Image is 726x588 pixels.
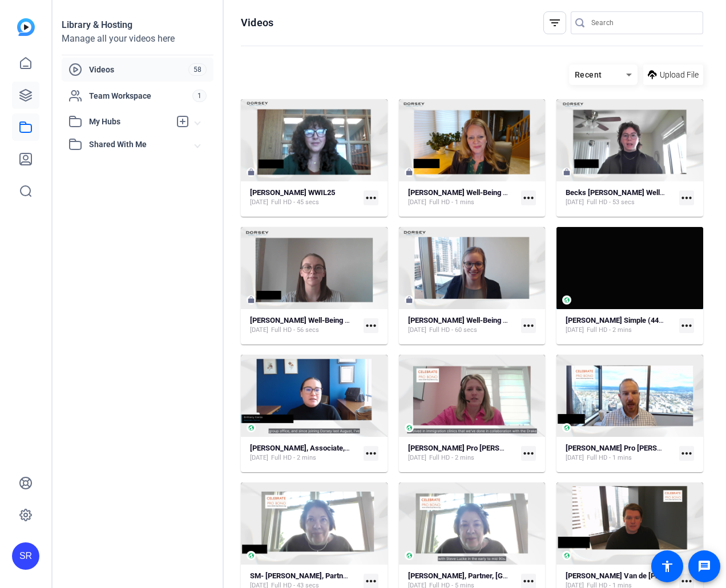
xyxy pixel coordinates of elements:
[250,444,359,463] a: [PERSON_NAME], Associate, [GEOGRAPHIC_DATA][DATE]Full HD - 2 mins
[587,198,635,207] span: Full HD - 53 secs
[566,316,675,335] a: [PERSON_NAME] Simple (44524)[DATE]Full HD - 2 mins
[188,63,207,76] span: 58
[62,18,213,32] div: Library & Hosting
[660,559,674,573] mat-icon: accessibility
[408,188,544,197] strong: [PERSON_NAME] Well-Being Week in Law
[250,188,359,207] a: [PERSON_NAME] WWIL25[DATE]Full HD - 45 secs
[591,16,694,30] input: Search
[408,316,566,325] strong: [PERSON_NAME] Well-Being Week in Law Social
[587,326,632,335] span: Full HD - 2 mins
[566,188,675,207] a: Becks [PERSON_NAME] Well-Being Week in Law 2025[DATE]Full HD - 53 secs
[408,444,556,452] strong: [PERSON_NAME] Pro [PERSON_NAME] Week
[587,453,632,463] span: Full HD - 1 mins
[429,453,474,463] span: Full HD - 2 mins
[250,316,359,335] a: [PERSON_NAME] Well-Being Week in Law[DATE]Full HD - 56 secs
[679,190,694,205] mat-icon: more_horiz
[364,190,378,205] mat-icon: more_horiz
[250,444,419,452] strong: [PERSON_NAME], Associate, [GEOGRAPHIC_DATA]
[271,326,319,335] span: Full HD - 56 secs
[679,446,694,461] mat-icon: more_horiz
[62,110,213,133] mat-expansion-panel-header: My Hubs
[408,316,517,335] a: [PERSON_NAME] Well-Being Week in Law Social[DATE]Full HD - 60 secs
[89,116,170,128] span: My Hubs
[62,133,213,156] mat-expansion-panel-header: Shared With Me
[566,444,675,463] a: [PERSON_NAME] Pro [PERSON_NAME] Video SB 1[DATE]Full HD - 1 mins
[679,318,694,333] mat-icon: more_horiz
[192,90,207,102] span: 1
[566,198,584,207] span: [DATE]
[697,559,711,573] mat-icon: message
[566,453,584,463] span: [DATE]
[364,446,378,461] mat-icon: more_horiz
[408,326,426,335] span: [DATE]
[429,198,474,207] span: Full HD - 1 mins
[250,198,268,207] span: [DATE]
[660,69,699,81] span: Upload File
[429,326,477,335] span: Full HD - 60 secs
[643,64,703,85] button: Upload File
[250,453,268,463] span: [DATE]
[566,326,584,335] span: [DATE]
[89,139,195,151] span: Shared With Me
[408,188,517,207] a: [PERSON_NAME] Well-Being Week in Law[DATE]Full HD - 1 mins
[548,16,562,30] mat-icon: filter_list
[575,70,602,79] span: Recent
[364,318,378,333] mat-icon: more_horiz
[271,198,319,207] span: Full HD - 45 secs
[408,198,426,207] span: [DATE]
[250,188,335,197] strong: [PERSON_NAME] WWIL25
[521,446,536,461] mat-icon: more_horiz
[89,90,192,102] span: Team Workspace
[566,316,673,325] strong: [PERSON_NAME] Simple (44524)
[250,571,425,580] strong: SM- [PERSON_NAME], Partner, [GEOGRAPHIC_DATA]
[521,190,536,205] mat-icon: more_horiz
[408,444,517,463] a: [PERSON_NAME] Pro [PERSON_NAME] Week[DATE]Full HD - 2 mins
[12,542,39,570] div: SR
[89,64,188,75] span: Videos
[62,32,213,46] div: Manage all your videos here
[271,453,316,463] span: Full HD - 2 mins
[241,16,273,30] h1: Videos
[250,326,268,335] span: [DATE]
[17,18,35,36] img: blue-gradient.svg
[250,316,386,325] strong: [PERSON_NAME] Well-Being Week in Law
[408,571,568,580] strong: [PERSON_NAME], Partner, [GEOGRAPHIC_DATA]
[408,453,426,463] span: [DATE]
[521,318,536,333] mat-icon: more_horiz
